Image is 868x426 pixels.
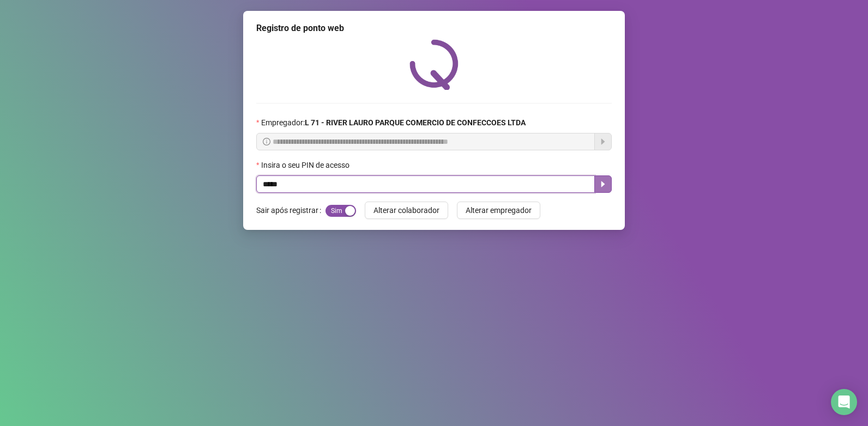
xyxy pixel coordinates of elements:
strong: L 71 - RIVER LAURO PARQUE COMERCIO DE CONFECCOES LTDA [305,118,526,127]
button: Alterar colaborador [365,202,448,219]
div: Open Intercom Messenger [831,389,857,415]
img: QRPoint [409,39,459,90]
label: Insira o seu PIN de acesso [256,159,357,171]
label: Sair após registrar [256,202,325,219]
span: Alterar empregador [466,204,532,216]
span: caret-right [599,180,607,188]
span: Empregador : [261,117,526,129]
span: info-circle [263,138,270,145]
button: Alterar empregador [457,202,540,219]
div: Registro de ponto web [256,22,612,35]
span: Alterar colaborador [373,204,439,216]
